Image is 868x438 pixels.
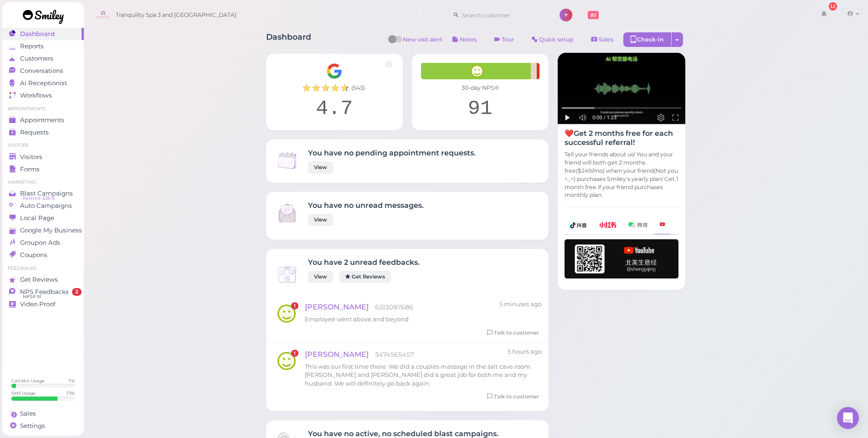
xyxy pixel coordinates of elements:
[66,390,75,396] div: 73 %
[570,222,587,228] img: douyin-2727e60b7b0d5d1bbe969c21619e8014.png
[20,276,58,283] span: Get Reviews
[2,89,84,102] a: Workflows
[308,149,476,157] h4: You have no pending appointment requests.
[275,263,299,286] img: Inbox
[20,239,60,247] span: Groupon Ads
[484,392,542,402] a: Talk to customer
[20,227,82,234] span: Google My Business
[305,303,369,311] span: [PERSON_NAME]
[2,187,84,200] a: Blast Campaigns Balance: $28.15
[484,328,542,338] a: Talk to customer
[599,36,613,43] span: Sales
[2,273,84,286] a: Get Reviews
[351,84,365,92] span: ( 543 )
[308,258,420,267] h4: You have 2 unread feedbacks.
[20,165,40,173] span: Forms
[305,362,542,388] div: This was our first time there. We did a couples massage in the salt cave room. [PERSON_NAME] and ...
[623,32,672,47] div: Check-in
[2,200,84,212] a: Auto Campaigns
[20,79,67,87] span: AI Receptionist
[421,97,539,121] div: 91
[116,2,236,28] span: Tranquility Spa 3 and [GEOGRAPHIC_DATA]
[2,249,84,261] a: Coupons
[2,265,84,272] li: Feedbacks
[558,53,685,124] img: AI receptionist
[565,150,678,199] p: Tell your friends about us! You and your friend will both get 2 months free($249/mo) when your fr...
[2,142,84,149] li: Visitors
[326,63,343,79] img: Google__G__Logo-edd0e34f60d7ca4a2f4ece79cff21ae3.svg
[2,114,84,126] a: Appointments
[375,350,414,359] span: 3474565457
[2,212,84,224] a: Local Page
[565,129,678,146] h4: ❤️Get 2 months free for each successful referral!
[305,350,369,359] span: [PERSON_NAME]
[508,347,542,356] div: 09/24 02:39pm
[20,30,55,38] span: Dashboard
[275,97,394,121] div: 4.7
[599,222,616,228] img: xhs-786d23addd57f6a2be217d5a65f4ab6b.png
[375,303,413,311] span: 6313087686
[20,202,72,210] span: Auto Campaigns
[421,84,539,92] div: 30-day NPS®
[308,201,424,210] h4: You have no unread messages.
[20,92,52,99] span: Workflows
[20,116,64,124] span: Appointments
[2,65,84,77] a: Conversations
[11,390,36,396] div: SMS Usage
[20,410,36,417] span: Sales
[68,378,75,384] div: 7 %
[2,224,84,237] a: Google My Business
[339,271,391,283] a: Get Reviews
[829,2,837,10] div: 12
[403,36,442,49] span: New visit alert
[837,407,859,429] div: Open Intercom Messenger
[20,190,73,197] span: Blast Campaigns
[2,286,84,298] a: NPS Feedbacks NPS® 91 2
[2,40,84,52] a: Reports
[305,315,542,324] div: Employee went above and beyond
[23,293,41,300] span: NPS® 91
[2,126,84,139] a: Requests
[20,300,56,308] span: Video Proof
[23,195,55,202] span: Balance: $28.15
[628,222,647,228] img: wechat-a99521bb4f7854bbf8f190d1356e2cdb.png
[2,407,84,420] a: Sales
[20,214,54,222] span: Local Page
[20,67,63,75] span: Conversations
[11,378,45,384] div: Call Min. Usage
[2,151,84,163] a: Visitors
[499,300,542,309] div: 09/24 07:40pm
[308,271,333,283] a: View
[2,420,84,432] a: Settings
[20,42,44,50] span: Reports
[2,52,84,65] a: Customers
[2,106,84,112] li: Appointments
[275,201,299,225] img: Inbox
[584,32,621,47] a: Sales
[2,298,84,310] a: Video Proof
[565,239,678,278] img: youtube-h-92280983ece59b2848f85fc261e8ffad.png
[20,251,47,259] span: Coupons
[2,237,84,249] a: Groupon Ads
[20,422,45,430] span: Settings
[308,161,333,174] a: View
[487,32,522,47] a: Tour
[20,288,69,296] span: NPS Feedbacks
[2,28,84,40] a: Dashboard
[308,214,333,226] a: View
[445,32,484,47] button: Notes
[266,32,311,49] h1: Dashboard
[2,77,84,89] a: AI Receptionist
[20,129,49,136] span: Requests
[308,429,498,438] h4: You have no active, no scheduled blast campaigns.
[72,288,82,296] span: 2
[524,32,581,47] a: Quick setup
[2,179,84,186] li: Marketing
[20,55,53,62] span: Customers
[459,8,547,22] input: Search customer
[2,163,84,175] a: Forms
[275,149,299,172] img: Inbox
[20,153,42,161] span: Visitors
